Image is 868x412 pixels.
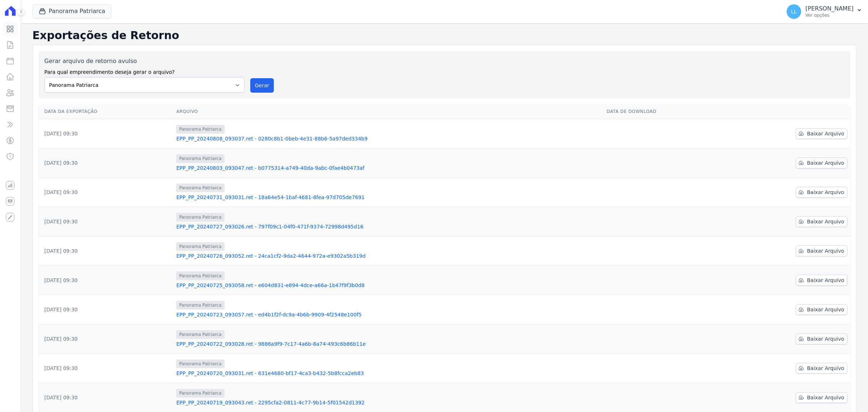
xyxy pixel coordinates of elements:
[176,125,224,134] span: Panorama Patriarca
[796,275,847,286] a: Baixar Arquivo
[39,236,174,266] td: [DATE] 09:30
[796,333,847,344] a: Baixar Arquivo
[176,301,224,310] span: Panorama Patriarca
[796,363,847,374] a: Baixar Arquivo
[39,324,174,354] td: [DATE] 09:30
[796,245,847,256] a: Baixar Arquivo
[176,164,601,172] a: EPP_PP_20240803_093047.ret - b0775314-a749-40da-9abc-0fae4b0473af
[176,311,601,318] a: EPP_PP_20240723_093057.ret - ed4b1f2f-dc9a-4b6b-9909-4f2548e100f5
[604,104,725,119] th: Data de Download
[807,130,844,137] span: Baixar Arquivo
[176,282,601,289] a: EPP_PP_20240725_093058.ret - e604d831-e894-4dce-a66a-1b47f9f3b0d8
[796,187,847,198] a: Baixar Arquivo
[807,394,844,401] span: Baixar Arquivo
[39,178,174,207] td: [DATE] 09:30
[807,159,844,167] span: Baixar Arquivo
[805,12,854,18] p: Ver opções
[791,9,797,14] span: LL
[796,304,847,315] a: Baixar Arquivo
[807,335,844,342] span: Baixar Arquivo
[250,78,274,93] button: Gerar
[796,157,847,168] a: Baixar Arquivo
[807,306,844,313] span: Baixar Arquivo
[176,135,601,142] a: EPP_PP_20240808_093037.ret - 0280c8b1-0beb-4e31-88b6-5a97ded334b9
[39,148,174,178] td: [DATE] 09:30
[176,340,601,348] a: EPP_PP_20240722_093028.ret - 9886a9f9-7c17-4a6b-8a74-493c6b86b11e
[176,194,601,201] a: EPP_PP_20240731_093031.ret - 18a64e54-1baf-4681-8fea-97d705de7691
[176,242,224,251] span: Panorama Patriarca
[39,354,174,383] td: [DATE] 09:30
[176,184,224,192] span: Panorama Patriarca
[39,104,174,119] th: Data da Exportação
[807,247,844,255] span: Baixar Arquivo
[39,295,174,324] td: [DATE] 09:30
[33,29,856,42] h2: Exportações de Retorno
[807,277,844,284] span: Baixar Arquivo
[39,207,174,236] td: [DATE] 09:30
[781,1,868,22] button: LL [PERSON_NAME] Ver opções
[796,392,847,403] a: Baixar Arquivo
[176,252,601,260] a: EPP_PP_20240726_093052.ret - 24ca1cf2-9da2-4644-972a-e9302a5b319d
[39,266,174,295] td: [DATE] 09:30
[176,223,601,230] a: EPP_PP_20240727_093026.ret - 797f09c1-04f0-471f-9374-72998d495d16
[176,154,224,163] span: Panorama Patriarca
[176,399,601,406] a: EPP_PP_20240719_093043.ret - 2295cfa2-0811-4c77-9b14-5f01542d1392
[796,216,847,227] a: Baixar Arquivo
[173,104,604,119] th: Arquivo
[39,119,174,148] td: [DATE] 09:30
[33,4,111,18] button: Panorama Patriarca
[807,365,844,372] span: Baixar Arquivo
[44,57,244,66] label: Gerar arquivo de retorno avulso
[807,189,844,196] span: Baixar Arquivo
[44,66,244,76] label: Para qual empreendimento deseja gerar o arquivo?
[176,360,224,368] span: Panorama Patriarca
[176,389,224,398] span: Panorama Patriarca
[176,330,224,339] span: Panorama Patriarca
[176,370,601,377] a: EPP_PP_20240720_093031.ret - 631e4680-bf17-4ca3-b432-5b8fcca2eb83
[796,128,847,139] a: Baixar Arquivo
[176,213,224,222] span: Panorama Patriarca
[176,272,224,280] span: Panorama Patriarca
[805,5,854,12] p: [PERSON_NAME]
[807,218,844,225] span: Baixar Arquivo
